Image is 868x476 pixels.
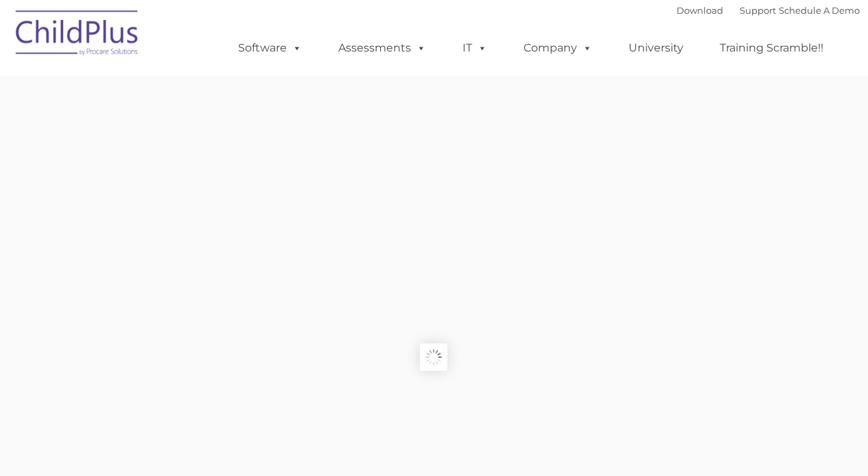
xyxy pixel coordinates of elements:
a: Company [510,34,606,62]
img: ChildPlus by Procare Solutions [9,1,146,69]
a: Assessments [325,34,440,62]
a: IT [449,34,501,62]
a: Training Scramble!! [706,34,837,62]
a: University [615,34,697,62]
a: Schedule A Demo [779,5,860,16]
a: Download [677,5,723,16]
a: Support [740,5,776,16]
font: | [677,5,860,16]
a: Software [224,34,316,62]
